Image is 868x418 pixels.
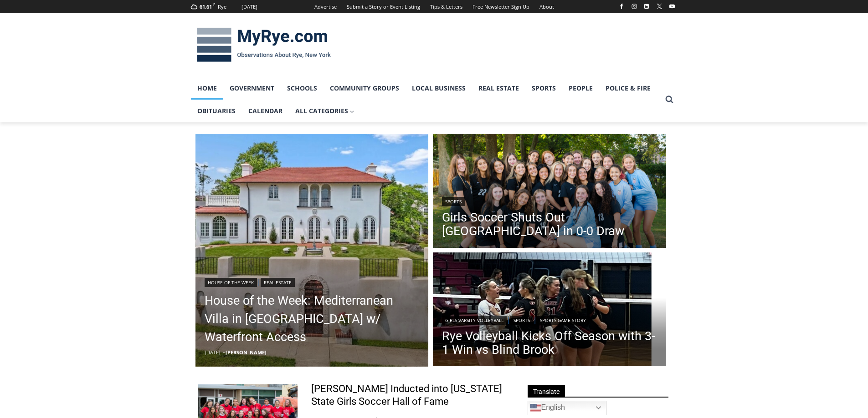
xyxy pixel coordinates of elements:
img: (PHOTO: The Rye Girls Soccer team after their 0-0 draw vs. Eastchester on September 9, 2025. Cont... [433,134,666,250]
a: Obituaries [191,100,242,122]
a: Linkedin [641,1,652,12]
button: View Search Form [661,91,678,108]
span: All Categories [295,106,354,116]
div: [DATE] [241,3,257,11]
time: [DATE] [205,349,221,356]
img: MyRye.com [191,21,337,69]
a: Read More House of the Week: Mediterranean Villa in Mamaroneck w/ Waterfront Access [195,134,429,367]
a: House of the Week: Mediterranean Villa in [GEOGRAPHIC_DATA] w/ Waterfront Access [205,292,420,346]
a: All Categories [289,100,361,122]
div: | [205,276,420,287]
a: Community Groups [324,77,406,100]
span: Translate [528,385,565,397]
a: Government [223,77,281,100]
a: Police & Fire [599,77,657,100]
img: (PHOTO: The Rye Volleyball team huddles during the first set against Harrison on Thursday, Octobe... [433,252,666,369]
img: 514 Alda Road, Mamaroneck [195,134,429,367]
a: Rye Volleyball Kicks Off Season with 3-1 Win vs Blind Brook [442,329,657,357]
a: Local Business [406,77,472,100]
a: X [654,1,665,12]
a: Real Estate [472,77,525,100]
span: – [223,349,226,356]
a: Read More Rye Volleyball Kicks Off Season with 3-1 Win vs Blind Brook [433,252,666,369]
div: Rye [218,3,226,11]
a: Sports [525,77,562,100]
a: People [562,77,599,100]
a: Home [191,77,223,100]
a: Girls Soccer Shuts Out [GEOGRAPHIC_DATA] in 0-0 Draw [442,211,657,238]
a: Facebook [616,1,627,12]
img: en [530,403,541,413]
a: Calendar [242,100,289,122]
a: Read More Girls Soccer Shuts Out Eastchester in 0-0 Draw [433,134,666,250]
a: House of the Week [205,278,257,287]
a: [PERSON_NAME] [226,349,267,356]
a: Real Estate [261,278,295,287]
span: 61.61 [200,3,212,10]
a: Sports [510,316,533,325]
span: F [213,2,215,7]
a: [PERSON_NAME] Inducted into [US_STATE] State Girls Soccer Hall of Fame [311,383,511,408]
div: | | [442,314,657,325]
a: Girls Varsity Volleyball [442,316,507,325]
a: YouTube [667,1,678,12]
nav: Primary Navigation [191,77,661,123]
a: Sports [442,197,465,206]
a: Instagram [629,1,640,12]
a: Schools [281,77,324,100]
a: English [528,401,606,415]
a: Sports Game Story [537,316,589,325]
